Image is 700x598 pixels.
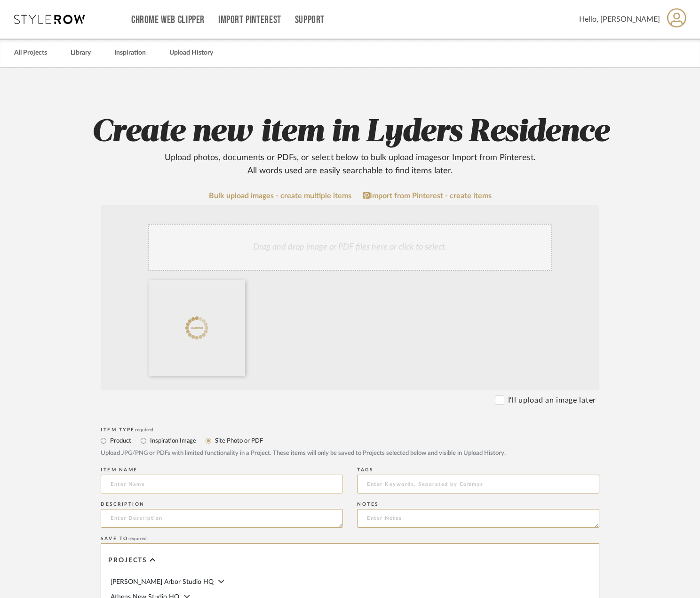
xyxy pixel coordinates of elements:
[101,536,599,541] div: Save To
[101,427,599,433] div: Item Type
[135,428,153,432] span: required
[169,47,213,59] a: Upload History
[357,467,599,473] div: Tags
[101,501,343,507] div: Description
[209,192,351,200] a: Bulk upload images - create multiple items
[101,467,343,473] div: Item name
[218,16,281,24] a: Import Pinterest
[214,436,263,446] label: Site Photo or PDF
[157,151,543,178] div: Upload photos, documents or PDFs, or select below to bulk upload images or Import from Pinterest ...
[131,16,205,24] a: Chrome Web Clipper
[579,14,660,25] span: Hello, [PERSON_NAME]
[114,47,146,59] a: Inspiration
[508,395,596,406] label: I'll upload an image later
[71,47,91,59] a: Library
[101,475,343,493] input: Enter Name
[109,436,131,446] label: Product
[149,436,196,446] label: Inspiration Image
[108,557,147,565] span: Projects
[101,435,599,446] mat-radio-group: Select item type
[111,579,214,585] span: [PERSON_NAME] Arbor Studio HQ
[14,47,47,59] a: All Projects
[295,16,325,24] a: Support
[101,449,599,458] div: Upload JPG/PNG or PDFs with limited functionality in a Project. These items will only be saved to...
[128,536,147,541] span: required
[357,501,599,507] div: Notes
[357,475,599,493] input: Enter Keywords, Separated by Commas
[50,113,650,178] h2: Create new item in Lyders Residence
[363,192,492,200] a: Import from Pinterest - create items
